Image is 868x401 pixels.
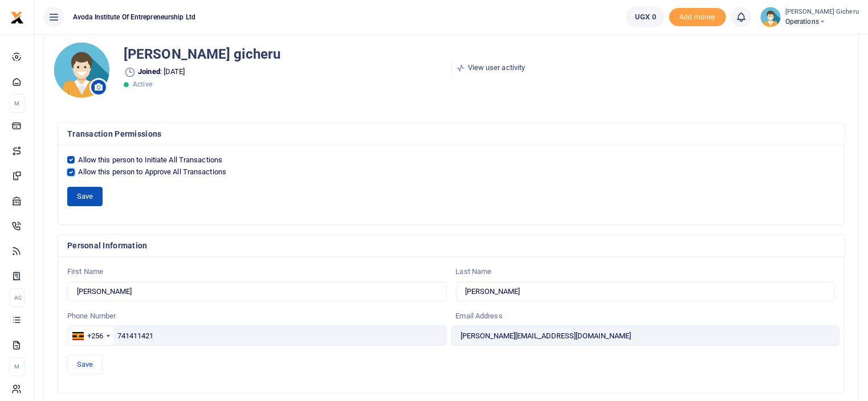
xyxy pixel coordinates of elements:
[67,239,835,252] h4: Personal Information
[785,17,859,27] span: Operations
[67,187,103,206] button: Save
[635,11,656,23] span: UGX 0
[138,68,160,76] b: Joined
[67,128,835,140] h4: Transaction Permissions
[760,7,781,27] img: profile-user
[669,12,726,21] a: Add money
[9,288,25,307] li: Ac
[622,7,669,27] li: Wallet ballance
[10,13,24,21] a: logo-small logo-large logo-large
[10,11,24,24] img: logo-small
[67,355,103,374] button: Save
[785,7,859,17] small: [PERSON_NAME] Gicheru
[451,326,840,345] input: Email
[124,46,280,63] h5: [PERSON_NAME] gicheru
[669,8,726,27] span: Add money
[79,166,227,178] label: Allow this person to Approve All Transactions
[457,62,525,73] a: View user activity
[67,310,116,322] label: Phone Number
[9,94,25,113] li: M
[124,40,280,100] div: : [DATE]
[133,80,152,88] span: Active
[67,266,103,277] label: First Name
[669,8,726,27] li: Toup your wallet
[68,12,200,22] span: Avoda Institute Of Entrepreneurship Ltd
[87,330,103,342] div: +256
[451,310,840,322] label: Email Address
[760,7,859,27] a: profile-user [PERSON_NAME] Gicheru Operations
[456,266,492,277] label: Last Name
[626,7,665,27] a: UGX 0
[9,357,25,376] li: M
[79,154,223,166] label: Allow this person to Initiate All Transactions
[68,326,113,345] div: Uganda: +256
